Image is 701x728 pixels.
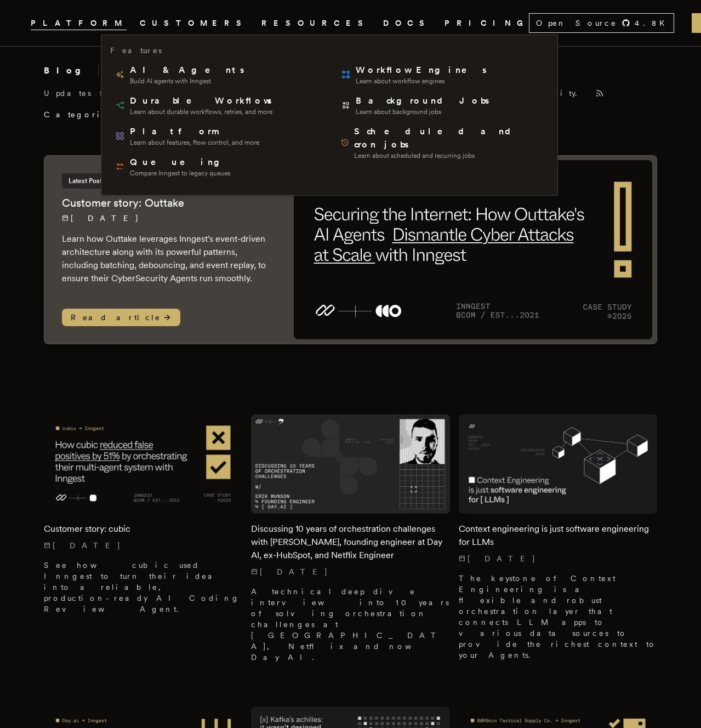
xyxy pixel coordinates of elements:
span: Durable Workflows [130,94,273,107]
span: Open Source [536,18,617,29]
a: PRICING [444,16,529,30]
a: Latest PostCustomer story: Outtake[DATE] Learn how Outtake leverages Inngest's event-driven archi... [44,155,657,344]
h2: Context engineering is just software engineering for LLMs [459,522,657,549]
img: Featured image for Context engineering is just software engineering for LLMs blog post [459,414,657,514]
p: [DATE] [44,540,242,551]
a: DOCS [383,16,431,30]
p: [DATE] [62,213,272,224]
span: AI & Agents [130,64,246,77]
a: AI & AgentsBuild AI agents with Inngest [110,59,323,90]
p: A technical deep dive interview into 10 years of solving orchestration challenges at [GEOGRAPHIC_... [251,586,449,663]
h2: Customer story: cubic [44,522,242,536]
span: Build AI agents with Inngest [130,77,246,86]
span: Scheduled and cron jobs [354,125,544,151]
span: Learn about scheduled and recurring jobs [354,151,544,160]
span: Latest Post [62,173,109,189]
span: 4.8 K [635,18,671,29]
p: [DATE] [459,553,657,564]
span: Learn about features, flow control, and more [130,138,259,147]
h2: Customer story: Outtake [62,195,272,211]
p: [DATE] [251,566,449,577]
button: PLATFORM [31,16,127,30]
span: Learn about workflow engines [356,77,488,86]
a: PlatformLearn about features, flow control, and more [110,121,323,151]
a: CUSTOMERS [140,16,248,30]
a: Scheduled and cron jobsLearn about scheduled and recurring jobs [336,121,549,164]
span: Workflow Engines [356,64,488,77]
p: The keystone of Context Engineering is a flexible and robust orchestration layer that connects LL... [459,573,657,661]
span: Queueing [130,156,230,169]
img: Featured image for Customer story: Outtake blog post [294,160,652,339]
img: Featured image for Discussing 10 years of orchestration challenges with Erik Munson, founding eng... [251,414,449,514]
a: Background JobsLearn about background jobs [336,90,549,121]
h2: Discussing 10 years of orchestration challenges with [PERSON_NAME], founding engineer at Day AI, ... [251,522,449,562]
a: Workflow EnginesLearn about workflow engines [336,59,549,90]
p: Updates from the Inngest team about our product, engineering, and community. [44,88,584,99]
span: Compare Inngest to legacy queues [130,169,230,178]
span: Read article [62,309,180,326]
span: Learn about durable workflows, retries, and more [130,107,273,116]
img: Featured image for Customer story: cubic blog post [44,414,242,514]
h3: Features [110,44,162,57]
a: Featured image for Context engineering is just software engineering for LLMs blog postContext eng... [459,414,657,661]
a: Durable WorkflowsLearn about durable workflows, retries, and more [110,90,323,121]
span: Background Jobs [356,94,491,107]
button: RESOURCES [261,16,370,30]
a: Featured image for Discussing 10 years of orchestration challenges with Erik Munson, founding eng... [251,414,449,663]
a: QueueingCompare Inngest to legacy queues [110,151,323,182]
span: Platform [130,125,259,138]
a: Featured image for Customer story: cubic blog postCustomer story: cubic[DATE] See how cubic used ... [44,414,242,615]
span: Categories: [44,109,127,120]
span: Learn about background jobs [356,107,491,116]
h2: Blog [44,64,99,77]
p: See how cubic used Inngest to turn their idea into a reliable, production-ready AI Coding Review ... [44,560,242,615]
p: Learn how Outtake leverages Inngest's event-driven architecture along with its powerful patterns,... [62,232,272,285]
